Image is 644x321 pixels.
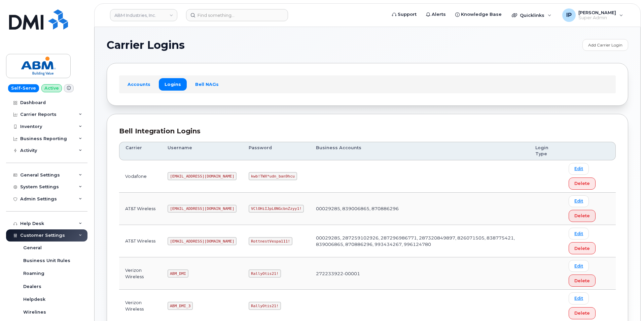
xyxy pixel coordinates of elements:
[569,228,589,239] a: Edit
[119,126,616,136] div: Bell Integration Logins
[574,310,590,316] span: Delete
[310,193,529,225] td: 00029285, 839006865, 870886296
[122,78,156,90] a: Accounts
[168,237,237,245] code: [EMAIL_ADDRESS][DOMAIN_NAME]
[168,205,237,213] code: [EMAIL_ADDRESS][DOMAIN_NAME]
[249,205,304,213] code: VClOHiIJpL0NGcbnZzyy1!
[119,193,162,225] td: AT&T Wireless
[310,142,529,160] th: Business Accounts
[569,275,596,287] button: Delete
[119,160,162,193] td: Vodafone
[574,278,590,284] span: Delete
[159,78,187,90] a: Logins
[189,78,224,90] a: Bell NAGs
[574,245,590,252] span: Delete
[569,210,596,222] button: Delete
[243,142,310,160] th: Password
[162,142,243,160] th: Username
[569,292,589,304] a: Edit
[249,302,281,310] code: RallyOtis21!
[119,225,162,257] td: AT&T Wireless
[119,142,162,160] th: Carrier
[574,213,590,219] span: Delete
[310,225,529,257] td: 00029285, 287259102926, 287296986771, 287320849897, 826071505, 838775421, 839006865, 870886296, 9...
[569,242,596,254] button: Delete
[569,260,589,272] a: Edit
[569,307,596,319] button: Delete
[249,269,281,278] code: RallyOtis21!
[310,257,529,290] td: 272233922-00001
[168,172,237,180] code: [EMAIL_ADDRESS][DOMAIN_NAME]
[569,195,589,207] a: Edit
[582,39,628,51] a: Add Carrier Login
[168,302,193,310] code: ABM_DMI_3
[569,163,589,175] a: Edit
[168,269,188,278] code: ABM_DMI
[249,172,297,180] code: kwb!TWX*udn_ban9hcu
[249,237,292,245] code: RottnestVespa111!
[119,257,162,290] td: Verizon Wireless
[529,142,563,160] th: Login Type
[569,178,596,190] button: Delete
[107,40,185,50] span: Carrier Logins
[574,180,590,187] span: Delete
